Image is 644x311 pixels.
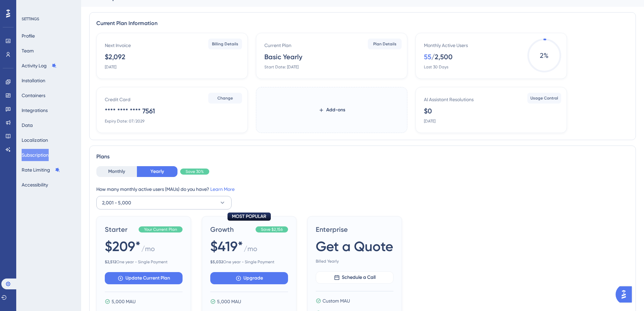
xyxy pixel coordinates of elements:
span: $209* [105,237,141,256]
span: One year - Single Payment [210,259,288,265]
b: $ 2,512 [105,260,116,264]
div: [DATE] [105,64,116,70]
button: Add-ons [308,104,356,116]
div: Basic Yearly [264,52,302,62]
button: Change [208,93,242,104]
span: Custom MAU [323,297,350,305]
button: Integrations [22,104,48,116]
iframe: UserGuiding AI Assistant Launcher [616,284,636,305]
b: $ 5,032 [210,260,223,264]
span: 5,000 MAU [217,297,241,306]
div: Expiry Date: 07/2029 [105,118,144,124]
div: Current Plan [264,41,291,49]
span: Usage Control [530,95,558,101]
span: $419* [210,237,243,256]
button: Activity Log [22,60,57,72]
span: 5,000 MAU [112,297,136,306]
span: Upgrade [243,274,263,282]
div: Start Date: [DATE] [264,64,299,70]
span: Plan Details [373,41,397,47]
div: MOST POPULAR [228,213,271,221]
div: / 2,500 [431,52,453,62]
span: Growth [210,225,253,234]
button: Monthly [96,166,137,177]
span: Starter [105,225,136,234]
span: / mo [141,244,155,257]
button: Schedule a Call [316,271,393,284]
span: Change [217,95,233,101]
div: Monthly Active Users [424,41,468,49]
div: Plans [96,153,629,161]
button: Billing Details [208,39,242,49]
button: Installation [22,74,45,87]
button: Yearly [137,166,177,177]
span: Schedule a Call [342,273,376,282]
span: 2 % [527,39,561,72]
span: Enterprise [316,225,393,234]
span: Save $2,156 [261,227,283,232]
span: Update Current Plan [125,274,170,282]
div: Last 30 Days [424,64,448,70]
button: Team [22,45,34,57]
button: Data [22,119,33,131]
button: Subscription [22,149,49,161]
button: Accessibility [22,179,48,191]
button: Profile [22,30,35,42]
button: Upgrade [210,272,288,284]
div: How many monthly active users (MAUs) do you have? [96,185,629,193]
button: 2,001 - 5,000 [96,196,232,209]
span: Get a Quote [316,237,393,256]
div: AI Assistant Resolutions [424,95,474,104]
button: Plan Details [368,39,402,49]
div: SETTINGS [22,16,76,22]
div: [DATE] [424,118,435,124]
span: Your Current Plan [144,227,177,232]
div: $2,092 [105,52,125,62]
span: / mo [244,244,257,257]
button: Update Current Plan [105,272,183,284]
span: Save 30% [186,169,204,174]
div: Credit Card [105,95,130,104]
div: 55 [424,52,431,62]
button: Rate Limiting [22,164,60,176]
span: One year - Single Payment [105,259,183,265]
button: Usage Control [527,93,561,104]
span: Billed Yearly [316,259,393,264]
button: Containers [22,89,45,102]
a: Learn More [210,186,235,192]
button: Localization [22,134,48,146]
span: Billing Details [212,41,238,47]
div: Next Invoice [105,41,131,49]
span: 2,001 - 5,000 [102,199,131,207]
span: Add-ons [326,106,345,114]
div: Current Plan Information [96,19,629,27]
div: $0 [424,106,432,116]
